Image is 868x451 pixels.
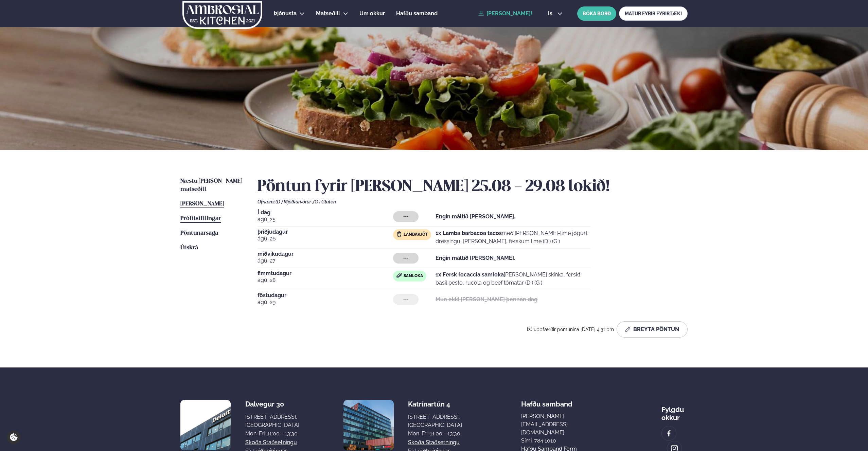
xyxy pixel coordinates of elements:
a: [PERSON_NAME][EMAIL_ADDRESS][DOMAIN_NAME] [521,412,603,437]
span: þriðjudagur [258,229,393,235]
img: image alt [343,400,394,450]
a: Útskrá [180,244,198,252]
span: Hafðu samband [521,395,572,408]
span: Lambakjöt [404,232,428,237]
span: Þjónusta [274,10,297,17]
a: Pöntunarsaga [180,229,218,237]
span: is [548,11,554,16]
a: Hafðu samband [396,10,438,18]
a: Um okkur [359,10,385,18]
span: Þú uppfærðir pöntunina [DATE] 4:31 pm [527,327,614,332]
span: fimmtudagur [258,271,393,276]
p: [PERSON_NAME] skinka, ferskt basil pesto, rucola og beef tómatar (D ) (G ) [436,271,590,287]
a: [PERSON_NAME]! [478,11,532,17]
div: [STREET_ADDRESS], [GEOGRAPHIC_DATA] [245,413,299,429]
div: Ofnæmi: [258,199,688,204]
span: föstudagur [258,293,393,298]
p: Sími: 784 1010 [521,437,603,445]
p: með [PERSON_NAME]-lime jógúrt dressingu, [PERSON_NAME], ferskum lime (D ) (G ) [436,229,590,246]
a: Matseðill [316,10,340,18]
img: sandwich-new-16px.svg [396,273,402,278]
div: Mon-Fri: 11:00 - 13:30 [408,430,462,438]
span: miðvikudagur [258,251,393,257]
button: is [543,11,568,16]
span: (G ) Glúten [313,199,336,204]
button: Breyta Pöntun [617,321,688,338]
span: Pöntunarsaga [180,230,218,236]
span: Um okkur [359,10,385,17]
strong: 1x Fersk focaccia samloka [436,271,504,278]
span: --- [403,214,408,219]
a: Þjónusta [274,10,297,18]
span: Næstu [PERSON_NAME] matseðill [180,178,242,192]
span: ágú. 26 [258,235,393,243]
div: Fylgdu okkur [661,400,688,422]
div: [STREET_ADDRESS], [GEOGRAPHIC_DATA] [408,413,462,429]
span: ágú. 29 [258,298,393,306]
a: image alt [662,426,676,440]
strong: Engin máltíð [PERSON_NAME]. [436,213,515,220]
div: Mon-Fri: 11:00 - 13:30 [245,430,299,438]
a: Næstu [PERSON_NAME] matseðill [180,177,244,194]
img: image alt [665,430,673,437]
span: Hafðu samband [396,10,438,17]
img: Lamb.svg [396,231,402,237]
span: Útskrá [180,245,198,251]
img: image alt [180,400,231,450]
div: Katrínartún 4 [408,400,462,408]
span: Prófílstillingar [180,216,221,221]
span: --- [403,297,408,302]
span: [PERSON_NAME] [180,201,224,207]
span: ágú. 27 [258,257,393,265]
a: MATUR FYRIR FYRIRTÆKI [619,6,688,21]
img: logo [182,1,263,29]
a: Skoða staðsetningu [408,438,460,447]
strong: Engin máltíð [PERSON_NAME]. [436,255,515,261]
span: Í dag [258,210,393,215]
a: Cookie settings [7,430,21,444]
a: [PERSON_NAME] [180,200,224,208]
span: ágú. 28 [258,276,393,284]
span: (D ) Mjólkurvörur , [276,199,313,204]
span: ágú. 25 [258,215,393,223]
button: BÓKA BORÐ [577,6,616,21]
div: Dalvegur 30 [245,400,299,408]
a: Skoða staðsetningu [245,438,297,447]
strong: Mun ekki [PERSON_NAME] þennan dag [436,296,537,303]
span: --- [403,255,408,261]
span: Samloka [404,273,423,279]
h2: Pöntun fyrir [PERSON_NAME] 25.08 - 29.08 lokið! [258,177,688,196]
strong: 1x Lamba barbacoa tacos [436,230,502,236]
span: Matseðill [316,10,340,17]
a: Prófílstillingar [180,215,221,223]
